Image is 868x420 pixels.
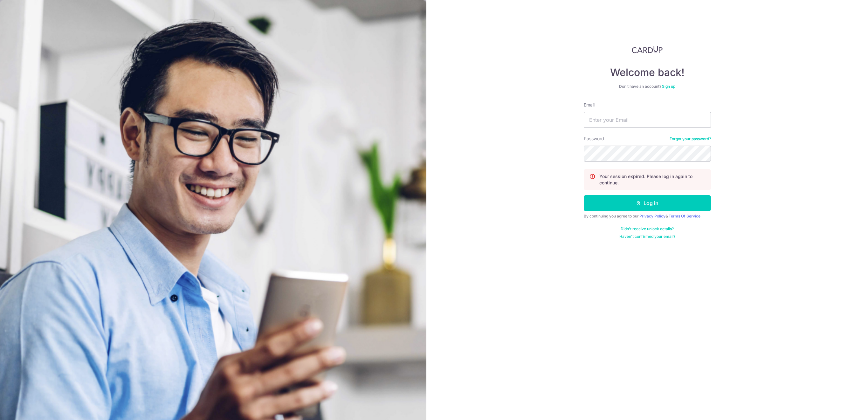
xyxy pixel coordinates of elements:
[662,84,675,89] a: Sign up
[584,135,604,142] label: Password
[584,214,711,219] div: By continuing you agree to our &
[632,46,663,53] img: CardUp Logo
[584,84,711,89] div: Don’t have an account?
[669,214,700,218] a: Terms Of Service
[619,234,675,239] a: Haven't confirmed your email?
[584,112,711,128] input: Enter your Email
[621,226,674,231] a: Didn't receive unlock details?
[584,66,711,79] h4: Welcome back!
[599,173,706,186] p: Your session expired. Please log in again to continue.
[639,214,665,218] a: Privacy Policy
[584,102,595,108] label: Email
[584,195,711,211] button: Log in
[670,136,711,141] a: Forgot your password?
